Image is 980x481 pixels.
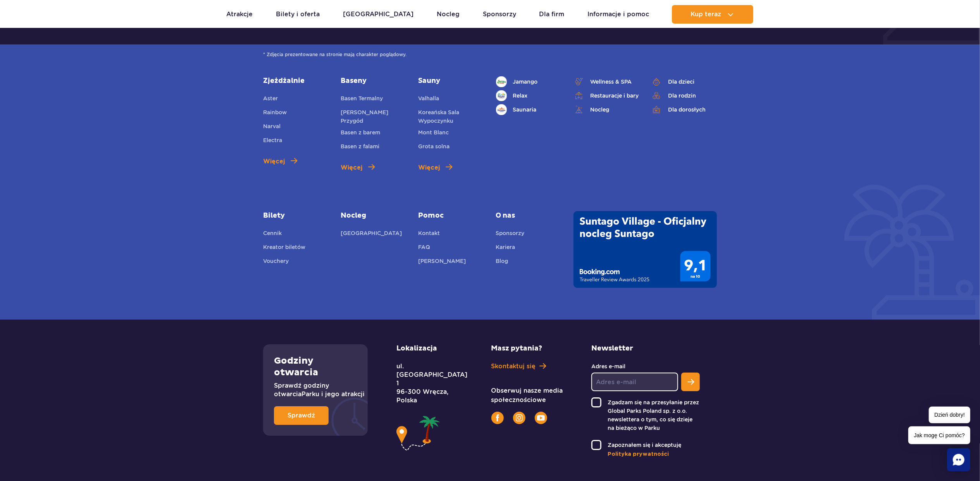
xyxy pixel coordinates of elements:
[263,109,287,115] span: Rainbow
[418,163,440,172] span: Więcej
[341,142,379,153] a: Basen z falami
[539,5,564,24] a: Dla firm
[651,104,717,115] a: Dla dorosłych
[591,344,700,353] h2: Newsletter
[341,128,380,139] a: Basen z barem
[418,76,484,86] a: Sauny
[608,450,669,458] span: Polityka prywatności
[341,163,375,172] a: Więcej
[263,257,289,268] a: Vouchery
[274,406,329,425] a: Sprawdź
[651,90,717,101] a: Dla rodzin
[288,412,315,419] span: Sprawdź
[418,163,452,172] a: Więcej
[341,229,402,240] a: [GEOGRAPHIC_DATA]
[513,77,538,86] span: Jamango
[263,76,329,86] a: Zjeżdżalnie
[483,5,516,24] a: Sponsorzy
[587,5,649,24] a: Informacje i pomoc
[263,95,278,101] span: Aster
[263,51,717,58] span: * Zdjęcia prezentowane na stronie mają charakter poglądowy.
[341,76,406,86] a: Baseny
[263,157,297,166] a: Więcej
[496,243,515,254] a: Kariera
[418,243,430,254] a: FAQ
[574,104,639,115] a: Nocleg
[496,229,525,240] a: Sponsorzy
[591,77,632,86] span: Wellness & SPA
[574,211,717,288] img: Traveller Review Awards 2025' od Booking.com dla Suntago Village - wynik 9.1/10
[341,94,383,105] a: Basen Termalny
[681,373,700,391] button: Zapisz się do newslettera
[263,108,287,119] a: Rainbow
[263,157,285,166] span: Więcej
[263,123,281,129] span: Narval
[908,426,970,444] span: Jak mogę Ci pomóc?
[276,5,320,24] a: Bilety i oferta
[947,448,970,471] div: Chat
[418,128,449,139] a: Mont Blanc
[263,122,281,133] a: Narval
[263,243,305,254] a: Kreator biletów
[496,414,499,421] img: Facebook
[574,76,639,87] a: Wellness & SPA
[263,136,282,147] a: Electra
[496,257,508,268] a: Blog
[591,397,700,432] label: Zgadzam się na przesyłanie przez Global Parks Poland sp. z o.o. newslettera o tym, co się dzieje ...
[608,450,700,458] a: Polityka prywatności
[437,5,460,24] a: Nocleg
[491,362,567,371] a: Skontaktuj się
[396,362,456,405] p: ul. [GEOGRAPHIC_DATA] 1 96-300 Wręcza, Polska
[516,414,523,421] img: Instagram
[343,5,414,24] a: [GEOGRAPHIC_DATA]
[418,229,440,240] a: Kontakt
[227,5,253,24] a: Atrakcje
[418,211,484,220] a: Pomoc
[418,257,466,268] a: [PERSON_NAME]
[574,90,639,101] a: Restauracje i bary
[929,407,970,423] span: Dzień dobry!
[591,373,678,391] input: Adres e-mail
[263,94,278,105] a: Aster
[418,94,439,105] a: Valhalla
[396,344,456,353] h2: Lokalizacja
[591,362,678,371] label: Adres e-mail
[691,11,721,18] span: Kup teraz
[496,211,562,220] span: O nas
[491,344,567,353] h2: Masz pytania?
[263,229,282,240] a: Cennik
[418,142,450,153] a: Grota solna
[537,415,545,421] img: YouTube
[496,104,562,115] a: Saunaria
[341,211,406,220] a: Nocleg
[496,90,562,101] a: Relax
[341,163,362,172] span: Więcej
[651,76,717,87] a: Dla dzieci
[274,381,357,399] p: Sprawdź godziny otwarcia Parku i jego atrakcji
[672,5,753,24] button: Kup teraz
[274,355,357,378] h2: Godziny otwarcia
[591,440,700,450] label: Zapoznałem się i akceptuję
[491,386,567,405] p: Obserwuj nasze media społecznościowe
[263,211,329,220] a: Bilety
[418,108,484,125] a: Koreańska Sala Wypoczynku
[496,76,562,87] a: Jamango
[418,129,449,136] span: Mont Blanc
[491,362,536,371] span: Skontaktuj się
[418,95,439,101] span: Valhalla
[341,108,406,125] a: [PERSON_NAME] Przygód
